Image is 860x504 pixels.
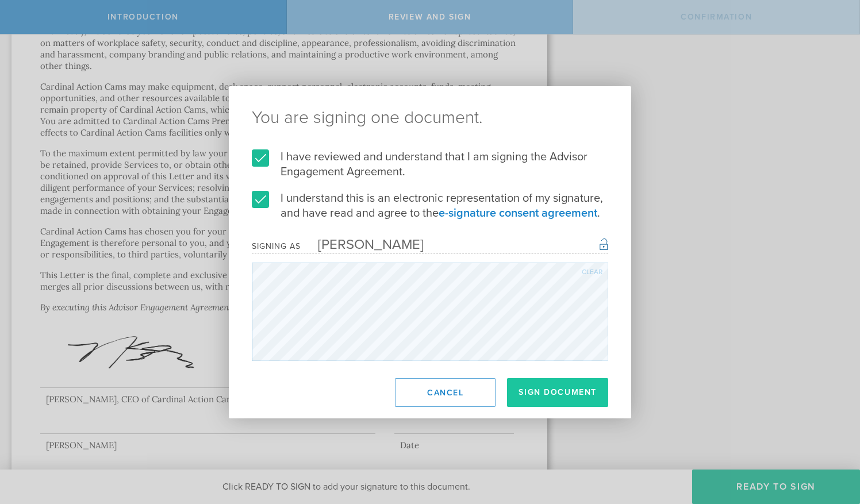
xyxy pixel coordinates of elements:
div: [PERSON_NAME] [301,236,424,253]
label: I understand this is an electronic representation of my signature, and have read and agree to the . [252,191,608,221]
div: Signing as [252,241,301,251]
button: Sign Document [507,378,608,407]
a: e-signature consent agreement [439,206,597,220]
label: I have reviewed and understand that I am signing the Advisor Engagement Agreement. [252,149,608,179]
ng-pluralize: You are signing one document. [252,109,608,126]
button: Cancel [395,378,496,407]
